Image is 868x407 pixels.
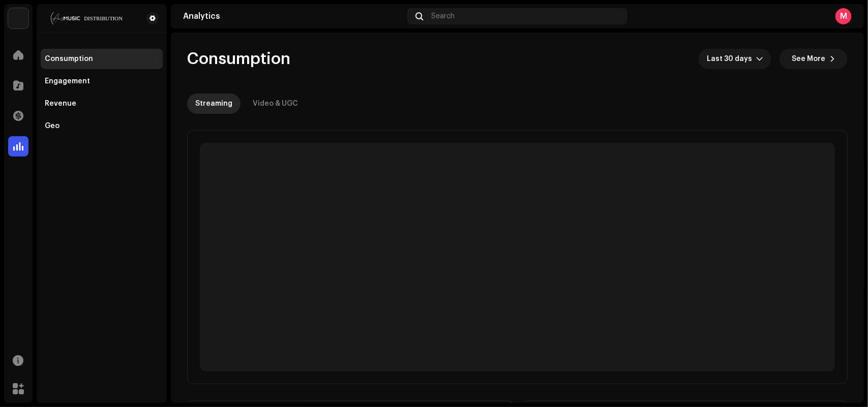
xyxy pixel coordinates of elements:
div: Analytics [183,12,403,20]
span: Last 30 days [707,49,756,69]
div: Streaming [195,93,232,114]
re-m-nav-item: Geo [41,116,163,136]
img: bb356b9b-6e90-403f-adc8-c282c7c2e227 [8,8,28,28]
div: Geo [45,122,59,130]
span: Consumption [187,49,290,69]
img: 68a4b677-ce15-481d-9fcd-ad75b8f38328 [45,12,130,24]
div: Consumption [45,55,93,63]
button: See More [780,49,848,69]
span: See More [792,49,825,69]
div: M [835,8,852,24]
re-m-nav-item: Engagement [41,71,163,91]
div: Revenue [45,100,76,108]
div: Engagement [45,77,90,85]
span: Search [431,12,455,20]
re-m-nav-item: Consumption [41,49,163,69]
re-m-nav-item: Revenue [41,93,163,114]
div: Video & UGC [253,93,298,114]
div: dropdown trigger [756,49,763,69]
